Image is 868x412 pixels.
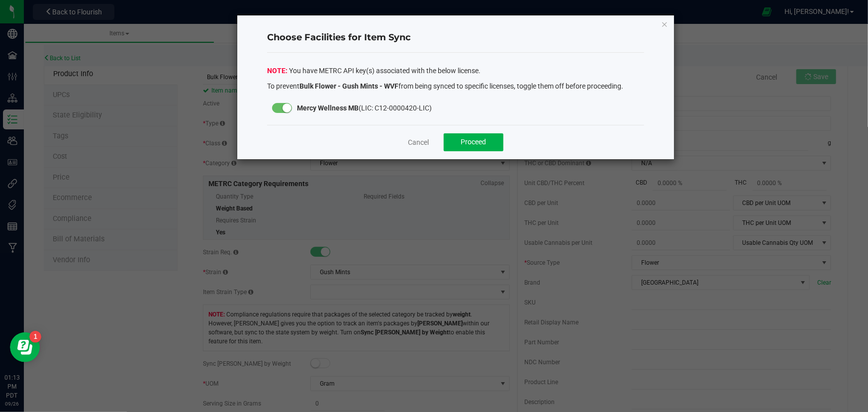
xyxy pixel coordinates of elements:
[408,137,429,147] a: Cancel
[444,133,503,151] button: Proceed
[267,66,644,94] div: You have METRC API key(s) associated with the below license.
[267,31,644,44] h4: Choose Facilities for Item Sync
[661,18,668,30] button: Close modal
[297,104,359,112] strong: Mercy Wellness MB
[10,332,40,362] iframe: Resource center
[297,104,432,112] span: (LIC: C12-0000420-LIC)
[29,331,41,343] iframe: Resource center unread badge
[461,138,486,146] span: Proceed
[299,82,398,90] strong: Bulk Flower - Gush Mints - WVF
[267,81,644,92] p: To prevent from being synced to specific licenses, toggle them off before proceeding.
